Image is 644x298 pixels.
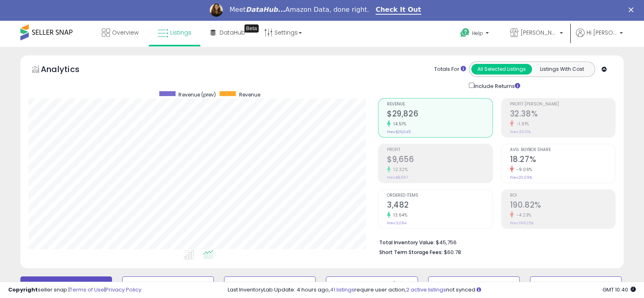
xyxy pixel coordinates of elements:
li: $45,756 [379,237,609,247]
span: DataHub [220,28,245,37]
h2: $29,826 [387,109,492,120]
button: All Selected Listings [471,64,532,74]
div: seller snap | | [8,286,141,294]
i: Get Help [460,28,470,38]
small: Prev: $26,045 [387,129,411,134]
span: Revenue (prev) [178,91,215,98]
small: Prev: 3,064 [387,221,407,226]
button: Default [20,276,112,293]
b: Total Inventory Value: [379,239,435,246]
span: Help [472,30,483,37]
i: DataHub... [246,6,285,13]
a: Listings [152,20,198,45]
button: Non Competitive [428,276,520,293]
span: [PERSON_NAME] Beauty [521,28,557,37]
h2: $9,656 [387,155,492,166]
b: Short Term Storage Fees: [379,249,443,256]
a: 2 active listings [406,286,446,294]
button: Listings without Min/Max [326,276,418,293]
div: Include Returns [463,81,530,90]
span: Listings [170,28,191,37]
button: Repricing Off [224,276,316,293]
span: Overview [112,28,138,37]
a: DataHub [204,20,251,45]
button: Repricing On [122,276,214,293]
small: Prev: $8,597 [387,175,408,180]
span: Profit [387,148,492,152]
a: Help [454,22,497,47]
div: Last InventoryLab Update: 4 hours ago, require user action, not synced. [228,286,636,294]
button: Listings With Cost [532,64,592,74]
a: Check It Out [376,6,421,15]
small: Prev: 33.01% [510,129,531,134]
small: Prev: 199.25% [510,221,534,226]
small: 13.64% [391,212,407,218]
a: Settings [258,20,308,45]
a: Privacy Policy [106,286,141,294]
strong: Copyright [8,286,38,294]
a: Terms of Use [70,286,104,294]
h2: 18.27% [510,155,615,166]
span: Revenue [239,91,260,98]
a: Hi [PERSON_NAME] [576,28,623,47]
div: Tooltip anchor [244,24,259,33]
h2: 190.82% [510,200,615,211]
span: Hi [PERSON_NAME] [587,28,617,37]
h5: Analytics [41,64,95,77]
small: 12.32% [391,167,408,173]
div: Close [629,7,637,12]
span: $60.78 [444,248,461,256]
small: -4.23% [514,212,532,218]
div: Meet Amazon Data, done right. [229,6,369,14]
a: [PERSON_NAME] Beauty [504,20,569,47]
small: 14.51% [391,121,406,127]
a: Overview [96,20,145,45]
button: Listings without Cost [530,276,622,293]
small: -1.91% [514,121,529,127]
span: Profit [PERSON_NAME] [510,102,615,107]
h2: 3,482 [387,200,492,211]
span: Revenue [387,102,492,107]
span: ROI [510,193,615,198]
small: -9.06% [514,167,532,173]
small: Prev: 20.09% [510,175,532,180]
img: Profile image for Georgie [210,4,223,17]
span: Avg. Buybox Share [510,148,615,152]
a: 41 listings [330,286,354,294]
h2: 32.38% [510,109,615,120]
span: Ordered Items [387,193,492,198]
span: 2025-08-18 10:40 GMT [602,286,636,294]
div: Totals For [434,66,466,73]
